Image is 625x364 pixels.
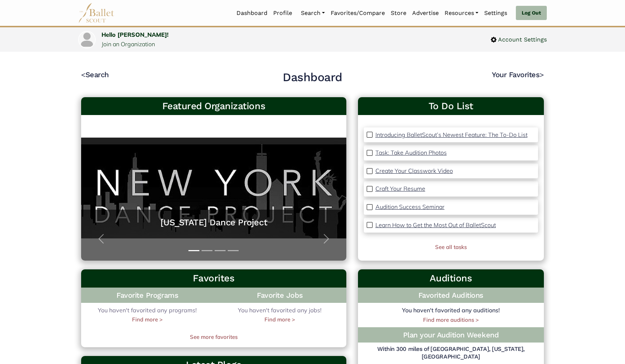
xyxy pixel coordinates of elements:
a: Join an Organization [101,40,155,48]
a: Profile [270,5,295,21]
p: You haven't favorited any auditions! [358,306,544,315]
p: Craft Your Resume [375,185,425,192]
code: < [81,70,85,79]
a: Find more auditions > [423,316,479,323]
a: [US_STATE] Dance Project [88,217,339,228]
button: Slide 3 [215,246,226,255]
a: Create Your Classwork Video [375,166,453,176]
a: Introducing BalletScout’s Newest Feature: The To-Do List [375,130,528,140]
p: Introducing BalletScout’s Newest Feature: The To-Do List [375,131,528,138]
div: You haven't favorited any programs! [81,306,214,324]
h4: Favorite Jobs [214,288,346,303]
code: > [540,70,544,79]
a: Store [388,5,409,21]
a: Find more > [264,315,295,324]
h4: Plan your Audition Weekend [364,330,538,340]
button: Slide 4 [228,246,239,255]
p: Learn How to Get the Most Out of BalletScout [375,221,496,229]
a: Log Out [516,6,547,20]
a: Hello [PERSON_NAME]! [101,31,168,38]
a: Settings [481,5,510,21]
a: Learn How to Get the Most Out of BalletScout [375,221,496,230]
a: Craft Your Resume [375,184,425,194]
a: <Search [81,70,109,79]
h3: Featured Organizations [87,100,341,112]
a: Search [298,5,328,21]
button: Slide 1 [188,246,199,255]
a: See more favorites [81,333,346,341]
p: Audition Success Seminar [375,203,445,210]
h3: Auditions [364,272,538,285]
a: Resources [442,5,481,21]
div: You haven't favorited any jobs! [214,306,346,324]
button: Slide 2 [202,246,212,255]
h2: Dashboard [283,70,342,85]
span: Account Settings [497,35,547,44]
a: To Do List [364,100,538,112]
a: Task: Take Audition Photos [375,148,447,158]
h4: Favorited Auditions [364,290,538,300]
h5: Within 300 miles of [GEOGRAPHIC_DATA], [US_STATE], [GEOGRAPHIC_DATA] [358,345,544,361]
img: profile picture [79,32,95,48]
a: Find more > [132,315,163,324]
a: Audition Success Seminar [375,202,445,212]
p: Task: Take Audition Photos [375,149,447,156]
a: See all tasks [435,244,467,250]
a: Advertise [409,5,442,21]
p: Create Your Classwork Video [375,167,453,174]
a: Favorites/Compare [328,5,388,21]
a: Account Settings [491,35,547,44]
a: Dashboard [234,5,270,21]
h3: Favorites [87,272,341,285]
a: Your Favorites> [492,70,544,79]
h4: Favorite Programs [81,288,214,303]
